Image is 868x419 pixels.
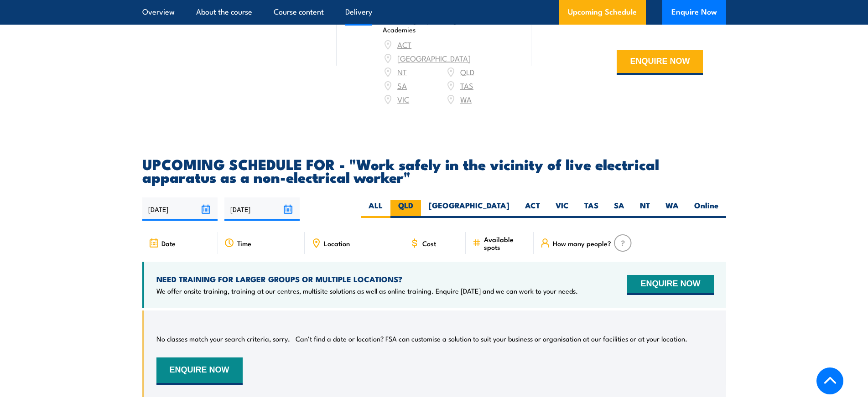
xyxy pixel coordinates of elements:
[237,239,251,247] span: Time
[156,334,290,343] p: No classes match your search criteria, sorry.
[324,239,350,247] span: Location
[484,235,527,251] span: Available spots
[156,286,578,295] p: We offer onsite training, training at our centres, multisite solutions as well as online training...
[658,200,686,218] label: WA
[390,200,421,218] label: QLD
[361,200,390,218] label: ALL
[517,200,548,218] label: ACT
[548,200,577,218] label: VIC
[296,334,687,343] p: Can’t find a date or location? FSA can customise a solution to suit your business or organisation...
[142,197,218,221] input: From date
[421,200,517,218] label: [GEOGRAPHIC_DATA]
[686,200,726,218] label: Online
[632,200,658,218] label: NT
[224,197,300,221] input: To date
[161,239,176,247] span: Date
[617,50,703,75] button: ENQUIRE NOW
[553,239,611,247] span: How many people?
[156,357,243,385] button: ENQUIRE NOW
[627,275,713,295] button: ENQUIRE NOW
[606,200,632,218] label: SA
[422,239,436,247] span: Cost
[577,200,606,218] label: TAS
[142,157,726,183] h2: UPCOMING SCHEDULE FOR - "Work safely in the vicinity of live electrical apparatus as a non-electr...
[156,274,578,284] h4: NEED TRAINING FOR LARGER GROUPS OR MULTIPLE LOCATIONS?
